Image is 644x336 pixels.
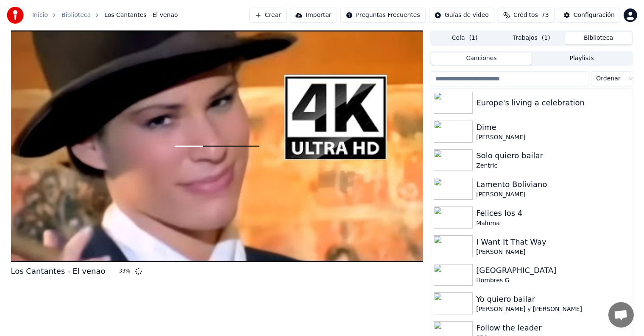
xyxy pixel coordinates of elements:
span: ( 1 ) [542,34,550,42]
button: Guías de video [429,8,494,23]
div: Hombres G [476,276,629,285]
div: Lamento Boliviano [476,179,629,190]
button: Trabajos [498,32,565,44]
button: Biblioteca [565,32,632,44]
button: Playlists [532,52,632,65]
span: Los Cantantes - El venao [104,11,178,19]
button: Cola [431,32,498,44]
div: Dime [476,121,629,133]
div: Solo quiero bailar [476,150,629,162]
div: Chat abierto [608,302,634,328]
div: [GEOGRAPHIC_DATA] [476,264,629,276]
button: Créditos73 [498,8,555,23]
div: Follow the leader [476,322,629,334]
button: Canciones [431,52,532,65]
div: I Want It That Way [476,236,629,248]
nav: breadcrumb [32,11,178,19]
span: 73 [541,11,549,19]
div: Yo quiero bailar [476,293,629,305]
div: [PERSON_NAME] [476,133,629,142]
span: Créditos [513,11,538,19]
button: Configuración [558,8,620,23]
button: Preguntas Frecuentes [340,8,426,23]
div: Felices los 4 [476,207,629,219]
div: Configuración [574,11,615,19]
button: Crear [249,8,287,23]
div: [PERSON_NAME] [476,190,629,199]
span: ( 1 ) [469,34,478,42]
div: Zentric [476,162,629,170]
div: Maluma [476,219,629,228]
div: Los Cantantes - El venao [11,265,106,277]
img: youka [7,7,24,24]
div: 33 % [119,268,132,275]
div: Europe's living a celebration [476,97,629,109]
span: Ordenar [597,74,621,83]
button: Importar [290,8,337,23]
div: [PERSON_NAME] y [PERSON_NAME] [476,305,629,314]
div: [PERSON_NAME] [476,248,629,256]
a: Inicio [32,11,48,19]
a: Biblioteca [61,11,91,19]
